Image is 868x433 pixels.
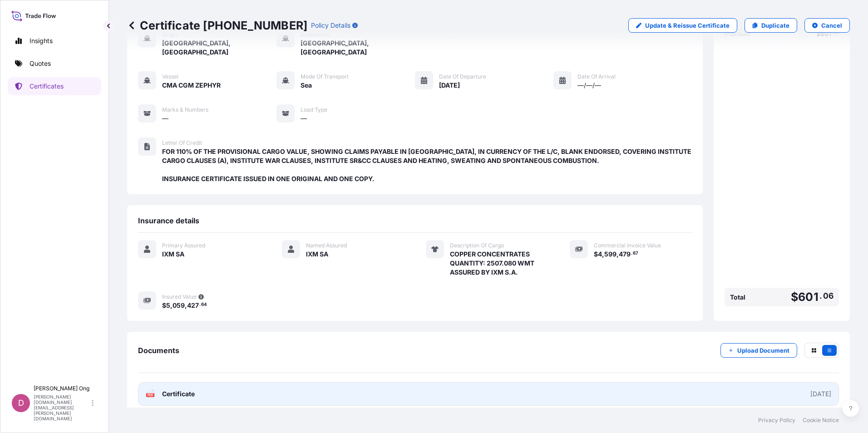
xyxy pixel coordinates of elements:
[162,389,195,399] span: Certificate
[301,106,327,113] span: Load Type
[138,346,179,355] span: Documents
[173,302,185,309] span: 059
[311,21,350,30] p: Policy Details
[645,21,730,30] p: Update & Reissue Certificate
[758,417,795,424] a: Privacy Policy
[737,346,789,355] p: Upload Document
[761,21,789,30] p: Duplicate
[8,77,101,95] a: Certificates
[439,81,460,90] span: [DATE]
[166,302,170,309] span: 5
[730,293,745,302] span: Total
[616,251,619,257] span: ,
[301,114,307,123] span: —
[162,302,166,309] span: $
[594,251,598,257] span: $
[791,291,798,303] span: $
[798,291,819,303] span: 601
[34,394,90,421] p: [PERSON_NAME][DOMAIN_NAME][EMAIL_ADDRESS][PERSON_NAME][DOMAIN_NAME]
[162,106,208,113] span: Marks & Numbers
[127,18,307,33] p: Certificate [PHONE_NUMBER]
[138,216,199,225] span: Insurance details
[170,302,173,309] span: ,
[577,73,616,80] span: Date of Arrival
[306,242,347,249] span: Named Assured
[162,73,178,80] span: Vessel
[745,18,797,33] a: Duplicate
[450,250,534,277] span: COPPER CONCENTRATES QUANTITY: 2507.080 WMT ASSURED BY IXM S.A.
[30,82,64,91] p: Certificates
[162,293,197,300] span: Insured Value
[301,73,349,80] span: Mode of Transport
[602,251,604,257] span: ,
[633,252,638,255] span: 67
[18,399,24,408] span: D
[162,139,202,147] span: Letter of Credit
[185,302,187,309] span: ,
[577,81,601,90] span: —/—/—
[804,18,850,33] button: Cancel
[162,114,168,123] span: —
[301,81,312,90] span: Sea
[138,382,839,406] a: PDFCertificate[DATE]
[162,250,184,259] span: IXM SA
[631,252,632,255] span: .
[8,32,101,50] a: Insights
[803,417,839,424] a: Cookie Notice
[30,59,51,68] p: Quotes
[604,251,616,257] span: 599
[201,303,207,306] span: 64
[594,242,661,249] span: Commercial Invoice Value
[187,302,199,309] span: 427
[306,250,328,259] span: IXM SA
[450,242,504,249] span: Description Of Cargo
[30,36,53,45] p: Insights
[8,54,101,73] a: Quotes
[821,21,842,30] p: Cancel
[720,343,797,358] button: Upload Document
[162,81,221,90] span: CMA CGM ZEPHYR
[199,303,201,306] span: .
[162,242,205,249] span: Primary Assured
[439,73,486,80] span: Date of Departure
[619,251,631,257] span: 479
[810,389,831,399] div: [DATE]
[162,147,692,183] span: FOR 110% OF THE PROVISIONAL CARGO VALUE, SHOWING CLAIMS PAYABLE IN [GEOGRAPHIC_DATA], IN CURRENCY...
[823,293,833,299] span: 06
[598,251,602,257] span: 4
[148,394,153,397] text: PDF
[628,18,737,33] a: Update & Reissue Certificate
[34,385,90,392] p: [PERSON_NAME] Ong
[819,293,822,299] span: .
